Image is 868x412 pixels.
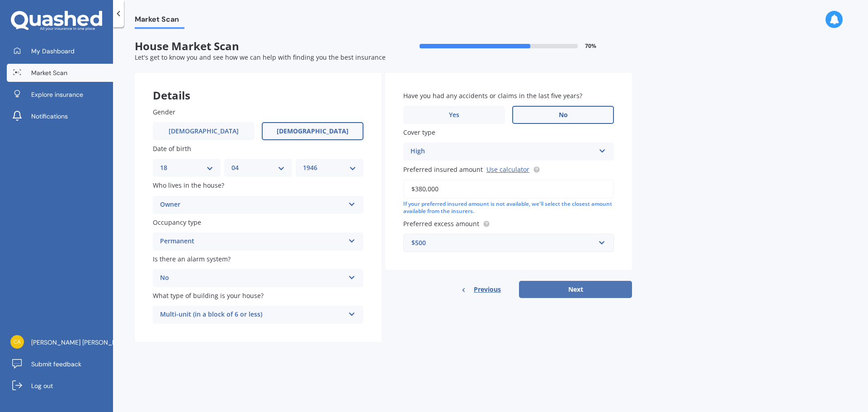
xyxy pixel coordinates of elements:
button: Next [519,281,632,298]
span: Previous [474,283,501,296]
div: No [160,273,344,284]
span: [DEMOGRAPHIC_DATA] [277,128,349,135]
span: Who lives in the house? [153,181,224,190]
a: [PERSON_NAME] [PERSON_NAME] [7,333,113,351]
span: Log out [31,381,53,390]
div: If your preferred insured amount is not available, we'll select the closest amount available from... [403,200,614,216]
span: Occupancy type [153,218,201,227]
div: Permanent [160,236,344,247]
a: My Dashboard [7,42,113,60]
span: Yes [449,111,459,119]
span: My Dashboard [31,47,75,56]
span: Let's get to know you and see how we can help with finding you the best insurance [135,53,386,62]
span: Market Scan [135,15,184,27]
span: Preferred excess amount [403,219,479,228]
a: Use calculator [486,165,529,174]
input: Enter amount [403,180,614,199]
span: Market Scan [31,68,67,77]
div: Multi-unit (in a block of 6 or less) [160,309,344,320]
span: Is there an alarm system? [153,255,231,263]
span: No [559,111,568,119]
div: High [410,146,595,157]
span: Gender [153,108,175,116]
img: 7e99e712e463b8a9c76febf79b8bf0aa [10,335,24,349]
span: Preferred insured amount [403,165,483,174]
span: 70 % [585,43,596,49]
span: Date of birth [153,144,191,153]
div: Details [135,73,382,100]
span: [DEMOGRAPHIC_DATA] [169,128,239,135]
span: Submit feedback [31,360,81,369]
span: What type of building is your house? [153,291,264,300]
span: Cover type [403,128,435,137]
a: Explore insurance [7,85,113,104]
span: Explore insurance [31,90,83,99]
a: Market Scan [7,64,113,82]
div: Owner [160,199,344,210]
span: Notifications [31,112,68,121]
span: [PERSON_NAME] [PERSON_NAME] [31,338,132,347]
a: Submit feedback [7,355,113,373]
span: Have you had any accidents or claims in the last five years? [403,91,582,100]
a: Notifications [7,107,113,125]
div: $500 [411,238,595,248]
a: Log out [7,377,113,395]
span: House Market Scan [135,40,383,53]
